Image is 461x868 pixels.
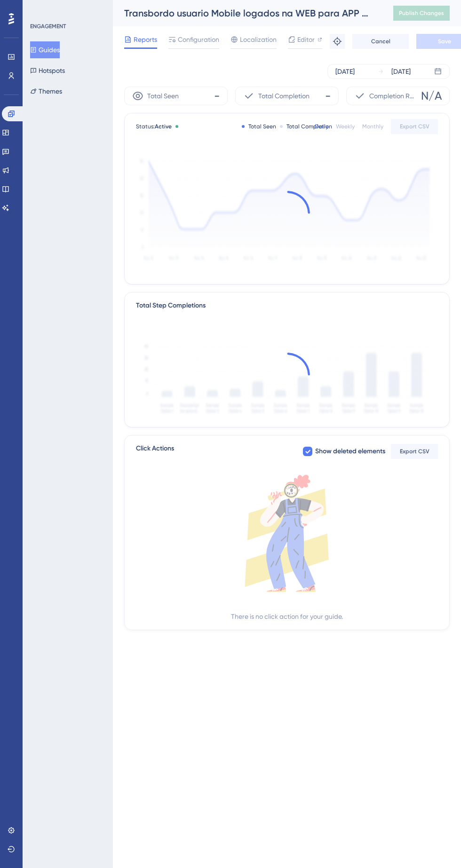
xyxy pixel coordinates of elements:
div: Weekly [336,123,355,130]
span: Publish Changes [399,9,444,17]
button: Cancel [352,34,409,49]
div: Total Completion [280,123,332,130]
span: Total Completion [258,90,310,102]
div: Total Seen [242,123,276,130]
button: Publish Changes [393,6,450,21]
span: Completion Rate [369,90,417,102]
div: [DATE] [391,66,411,77]
span: Configuration [178,34,219,45]
span: Localization [240,34,277,45]
button: Export CSV [391,444,438,459]
span: Export CSV [400,123,429,130]
span: Save [438,38,451,45]
div: There is no click action for your guide. [231,611,343,622]
span: Active [155,123,172,130]
span: - [325,88,331,103]
div: Total Step Completions [136,300,206,311]
span: Cancel [371,38,390,45]
button: Themes [30,83,62,100]
span: Click Actions [136,443,174,460]
button: Hotspots [30,62,65,79]
span: Reports [134,34,157,45]
span: N/A [421,88,442,103]
span: - [214,88,220,103]
span: Show deleted elements [315,446,385,457]
div: Monthly [362,123,383,130]
button: Guides [30,41,60,58]
span: Editor [297,34,315,45]
div: Transbordo usuario Mobile logados na WEB para APP - de [DATE] até [124,7,370,20]
button: Export CSV [391,119,438,134]
span: Status: [136,123,172,130]
div: [DATE] [335,66,355,77]
span: Total Seen [147,90,179,102]
span: Export CSV [400,448,429,455]
div: ENGAGEMENT [30,23,66,30]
